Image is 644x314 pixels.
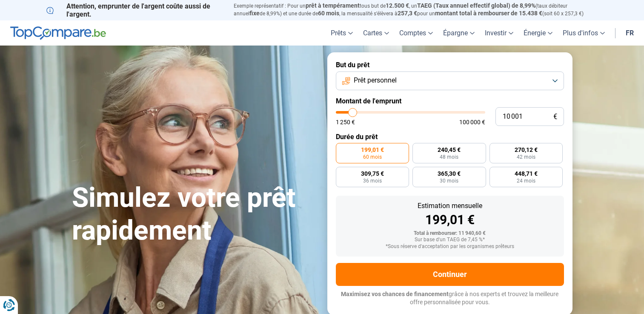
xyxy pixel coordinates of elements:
img: TopCompare [10,26,106,40]
button: Prêt personnel [336,71,564,90]
p: grâce à nos experts et trouvez la meilleure offre personnalisée pour vous. [336,290,564,307]
span: 60 mois [363,154,382,160]
label: Montant de l'emprunt [336,97,564,105]
span: 60 mois [318,10,339,17]
span: 30 mois [440,178,458,183]
a: Cartes [358,20,394,46]
a: Comptes [394,20,438,46]
a: Prêts [326,20,358,46]
label: But du prêt [336,61,564,69]
span: 448,71 € [515,171,538,177]
p: Attention, emprunter de l'argent coûte aussi de l'argent. [46,2,223,18]
span: 42 mois [517,154,535,160]
span: 48 mois [440,154,458,160]
span: 257,3 € [398,10,417,17]
h1: Simulez votre prêt rapidement [72,182,317,247]
span: Prêt personnel [354,76,397,85]
div: Total à rembourser: 11 940,60 € [343,231,557,237]
span: Maximisez vos chances de financement [341,291,449,297]
span: 100 000 € [459,119,485,125]
span: 240,45 € [438,147,461,153]
a: Plus d'infos [558,20,610,46]
span: 36 mois [363,178,382,183]
div: Sur base d'un TAEG de 7,45 %* [343,237,557,243]
p: Exemple représentatif : Pour un tous but de , un (taux débiteur annuel de 8,99%) et une durée de ... [234,2,598,17]
span: prêt à tempérament [306,2,360,9]
a: Investir [480,20,518,46]
span: fixe [249,10,260,17]
label: Durée du prêt [336,133,564,141]
a: Épargne [438,20,480,46]
span: TAEG (Taux annuel effectif global) de 8,99% [417,2,535,9]
span: € [553,113,557,120]
span: 24 mois [517,178,535,183]
span: 270,12 € [515,147,538,153]
span: 1 250 € [336,119,355,125]
div: *Sous réserve d'acceptation par les organismes prêteurs [343,244,557,250]
span: 365,30 € [438,171,461,177]
span: 309,75 € [361,171,384,177]
div: 199,01 € [343,214,557,226]
div: Estimation mensuelle [343,203,557,209]
span: 12.500 € [386,2,409,9]
a: fr [621,20,639,46]
span: montant total à rembourser de 15.438 € [435,10,542,17]
a: Énergie [518,20,558,46]
span: 199,01 € [361,147,384,153]
button: Continuer [336,263,564,286]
